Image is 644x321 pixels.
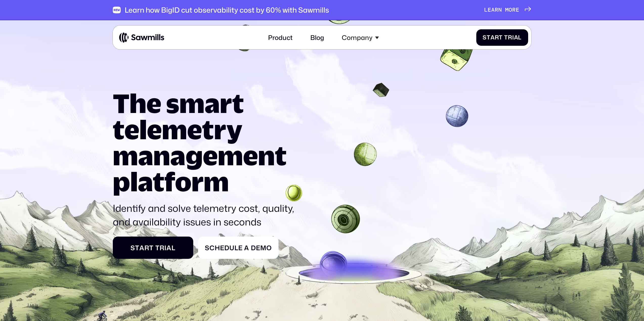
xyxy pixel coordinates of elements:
[499,34,503,41] span: t
[509,7,512,13] span: o
[171,244,175,252] span: l
[337,29,384,46] div: Company
[508,34,512,41] span: r
[484,7,488,13] span: L
[306,29,329,46] a: Blog
[215,244,220,252] span: h
[342,34,373,41] div: Company
[209,244,215,252] span: c
[260,244,266,252] span: m
[498,7,502,13] span: n
[113,90,299,194] h1: The smart telemetry management platform
[205,244,209,252] span: S
[251,244,256,252] span: D
[155,244,160,252] span: T
[488,7,491,13] span: e
[505,7,509,13] span: m
[238,244,243,252] span: e
[266,244,272,252] span: o
[512,7,516,13] span: r
[139,244,144,252] span: a
[495,7,498,13] span: r
[504,34,508,41] span: T
[160,244,164,252] span: r
[516,7,519,13] span: e
[483,34,487,41] span: S
[164,244,166,252] span: i
[166,244,171,252] span: a
[256,244,260,252] span: e
[491,7,495,13] span: a
[149,244,154,252] span: t
[135,244,139,252] span: t
[220,244,224,252] span: e
[476,29,528,46] a: StartTrial
[229,244,234,252] span: u
[198,237,278,259] a: ScheduleaDemo
[495,34,499,41] span: r
[131,244,135,252] span: S
[512,34,514,41] span: i
[224,244,229,252] span: d
[144,244,149,252] span: r
[113,237,193,259] a: StartTrial
[484,7,531,13] a: Learnmore
[244,244,249,252] span: a
[234,244,238,252] span: l
[514,34,518,41] span: a
[113,201,299,228] p: Identify and solve telemetry cost, quality, and availability issues in seconds
[125,6,329,14] div: Learn how BigID cut observability cost by 60% with Sawmills
[518,34,522,41] span: l
[263,29,297,46] a: Product
[487,34,490,41] span: t
[490,34,495,41] span: a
